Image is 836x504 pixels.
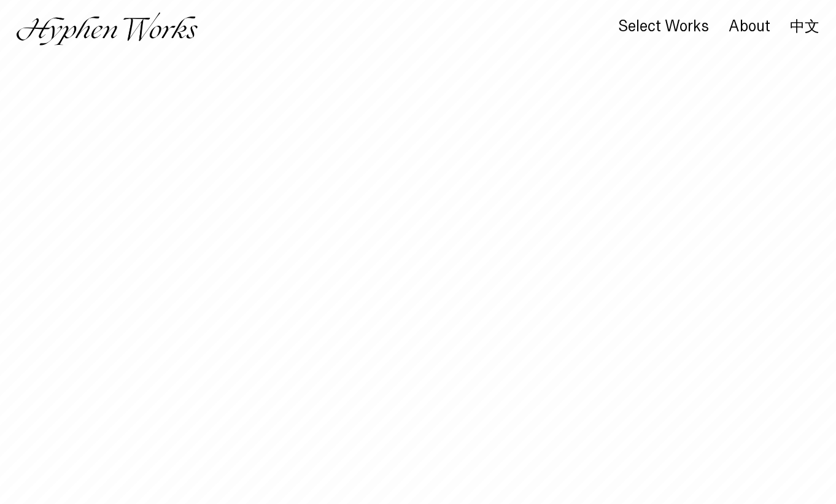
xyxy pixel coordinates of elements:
[618,18,709,35] div: Select Works
[790,20,819,33] a: 中文
[729,20,770,34] a: About
[17,12,198,45] img: Hyphen Works
[729,18,770,35] div: About
[618,20,709,34] a: Select Works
